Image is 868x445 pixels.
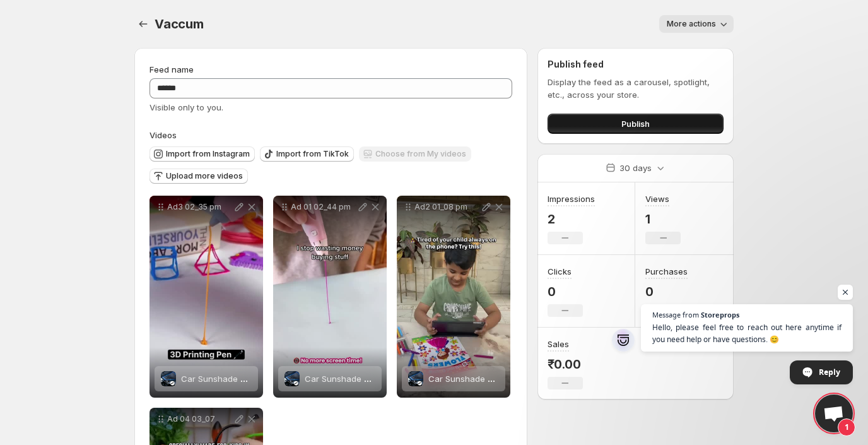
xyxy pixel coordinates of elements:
[150,64,194,74] span: Feed name
[291,202,356,212] p: Ad 01 02_44 pm
[428,374,522,384] span: Car Sunshade Umbrella
[273,196,387,398] div: Ad 01 02_44 pmCar Sunshade UmbrellaCar Sunshade Umbrella
[548,338,569,350] h3: Sales
[548,114,724,134] button: Publish
[167,414,233,424] p: Ad 04 03_07
[397,196,510,398] div: Ad2 01_08 pmCar Sunshade UmbrellaCar Sunshade Umbrella
[838,418,855,436] span: 1
[414,202,480,212] p: Ad2 01_08 pm
[548,58,724,71] h2: Publish feed
[548,193,595,205] h3: Impressions
[667,19,716,29] span: More actions
[645,193,669,205] h3: Views
[645,284,688,299] p: 0
[150,196,263,398] div: Ad3 02_35 pmCar Sunshade UmbrellaCar Sunshade Umbrella
[284,371,300,386] img: Car Sunshade Umbrella
[621,117,650,130] span: Publish
[815,395,853,432] a: Open chat
[161,371,176,386] img: Car Sunshade Umbrella
[181,374,275,384] span: Car Sunshade Umbrella
[659,15,734,33] button: More actions
[155,16,204,32] span: Vaccum
[548,357,583,372] p: ₹0.00
[819,361,840,383] span: Reply
[652,311,699,318] span: Message from
[166,171,243,181] span: Upload more videos
[652,321,842,345] span: Hello, please feel free to reach out here anytime if you need help or have questions. 😊
[645,211,681,227] p: 1
[167,202,233,212] p: Ad3 02_35 pm
[548,284,583,299] p: 0
[150,130,177,140] span: Videos
[150,146,255,162] button: Import from Instagram
[548,76,724,101] p: Display the feed as a carousel, spotlight, etc., across your store.
[701,311,739,318] span: Storeprops
[305,374,399,384] span: Car Sunshade Umbrella
[645,265,688,278] h3: Purchases
[166,149,250,159] span: Import from Instagram
[548,211,595,227] p: 2
[408,371,423,386] img: Car Sunshade Umbrella
[134,15,152,33] button: Settings
[150,169,248,184] button: Upload more videos
[619,162,652,174] p: 30 days
[276,149,349,159] span: Import from TikTok
[150,102,223,112] span: Visible only to you.
[260,146,354,162] button: Import from TikTok
[548,265,572,278] h3: Clicks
